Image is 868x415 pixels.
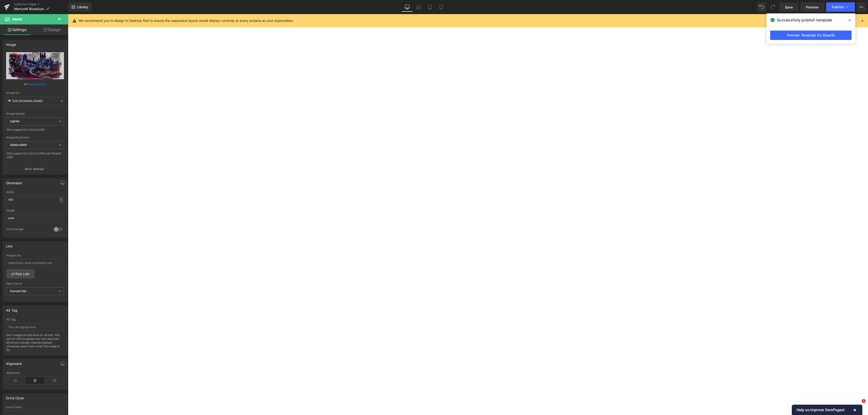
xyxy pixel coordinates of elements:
[862,399,865,403] span: 1
[6,242,13,248] div: Link
[6,82,64,86] div: or
[3,163,67,174] button: More settings
[10,143,27,147] b: 3000x3000
[768,2,777,12] button: Redo
[6,191,64,194] div: Width
[6,178,22,185] div: Dimension
[6,306,17,312] div: Alt Tag
[6,318,64,321] div: Alt Tag
[10,289,27,293] b: Current Tab
[25,167,44,171] p: More settings
[6,323,64,331] input: Your alt tags go here
[826,2,855,12] button: Publish
[832,5,844,9] span: Publish
[10,119,20,123] b: Lighter
[777,17,832,23] span: Successfully publish template
[402,2,413,12] a: Desktop
[435,2,447,12] a: Mobile
[6,371,64,375] div: Alignment
[6,128,64,135] div: Only support for UCare CDN
[785,5,793,10] span: Save
[27,80,47,88] a: Browse gallery
[77,5,88,9] span: Library
[852,399,863,410] iframe: Intercom live chat
[6,40,16,47] div: Image
[797,408,852,412] span: Help us improve GemPages!
[59,196,63,203] div: %
[857,2,866,12] button: More
[6,282,64,285] div: Open link In
[14,7,44,11] span: MerrynW Bloodlust
[6,393,24,400] div: Extra Class
[6,259,64,267] input: https://your-shop.myshopify.com
[6,91,64,94] div: Image Src
[6,227,49,232] div: Circle Image
[6,97,64,105] input: Link
[800,2,824,12] a: Preview
[6,209,64,212] div: Height
[6,152,64,162] div: Only support for UCare CDN and Shopify CDN
[6,359,22,366] div: Alignment
[770,31,852,40] a: Preview Template On Shopify
[806,5,819,10] span: Preview
[797,407,858,413] button: Show survey - Help us improve GemPages!
[424,2,435,12] a: Tablet
[6,269,35,278] a: Pick Link
[6,112,64,115] div: Image Quality
[79,18,294,23] p: We recommend you to design in Desktop first to ensure the responsive layout would display correct...
[6,333,64,355] div: Each image should have an alt text. Not just for SEO purposes but also because blind and visually...
[6,406,64,409] div: Extra Class
[68,2,91,12] a: New Library
[6,214,64,222] input: auto
[6,136,64,139] div: Image Resolution
[757,2,766,12] button: Undo
[12,17,22,21] span: Image
[14,2,68,6] a: Collection Pages
[6,196,64,204] input: auto
[35,24,69,35] a: Design
[413,2,424,12] a: Laptop
[6,254,64,257] div: Image Link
